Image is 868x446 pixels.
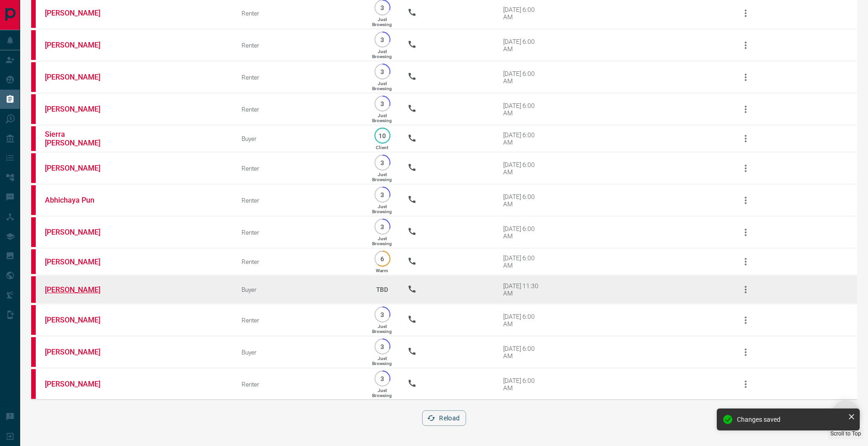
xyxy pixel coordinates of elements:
p: Just Browsing [372,113,392,123]
p: Just Browsing [372,356,392,366]
div: property.ca [31,153,36,183]
div: Renter [242,165,357,172]
div: [DATE] 6:00 AM [503,161,542,176]
p: Just Browsing [372,49,392,59]
div: [DATE] 6:00 AM [503,193,542,208]
a: [PERSON_NAME] [45,164,114,172]
a: [PERSON_NAME] [45,41,114,49]
p: Just Browsing [372,388,392,398]
p: 3 [379,68,386,75]
p: 3 [379,223,386,230]
div: property.ca [31,185,36,215]
p: Just Browsing [372,324,392,334]
div: property.ca [31,369,36,399]
a: [PERSON_NAME] [45,228,114,236]
p: 6 [379,255,386,262]
div: [DATE] 6:00 AM [503,345,542,360]
a: Abhichaya Pun [45,196,114,204]
div: [DATE] 6:00 AM [503,70,542,85]
a: Sierra [PERSON_NAME] [45,130,114,147]
p: 3 [379,4,386,11]
div: property.ca [31,62,36,92]
div: property.ca [31,217,36,247]
p: 3 [379,36,386,43]
div: Buyer [242,349,357,356]
a: [PERSON_NAME] [45,105,114,113]
div: property.ca [31,337,36,367]
p: Just Browsing [372,17,392,27]
div: property.ca [31,30,36,60]
div: Renter [242,106,357,113]
div: Renter [242,229,357,236]
div: [DATE] 6:00 AM [503,225,542,240]
p: Client [376,145,388,150]
a: [PERSON_NAME] [45,285,114,294]
div: property.ca [31,94,36,124]
div: Renter [242,258,357,265]
p: Warm [376,268,388,273]
div: [DATE] 6:00 AM [503,102,542,117]
div: Renter [242,74,357,81]
p: 3 [379,375,386,382]
p: Just Browsing [372,81,392,91]
p: TBD [371,277,394,302]
div: Renter [242,10,357,17]
div: property.ca [31,126,36,151]
div: Renter [242,197,357,204]
p: Just Browsing [372,172,392,182]
p: 10 [379,132,386,139]
p: 3 [379,311,386,318]
div: property.ca [31,305,36,335]
a: [PERSON_NAME] [45,258,114,266]
p: Just Browsing [372,236,392,246]
div: [DATE] 6:00 AM [503,38,542,53]
p: 3 [379,100,386,107]
p: 3 [379,191,386,198]
div: [DATE] 11:30 AM [503,282,542,297]
a: [PERSON_NAME] [45,73,114,81]
div: property.ca [31,276,36,303]
div: Changes saved [737,416,844,423]
div: [DATE] 6:00 AM [503,377,542,392]
div: Renter [242,381,357,388]
div: [DATE] 6:00 AM [503,313,542,328]
div: Buyer [242,286,357,293]
a: [PERSON_NAME] [45,316,114,324]
p: 3 [379,159,386,166]
div: [DATE] 6:00 AM [503,254,542,269]
a: [PERSON_NAME] [45,9,114,17]
div: [DATE] 6:00 AM [503,131,542,146]
button: Reload [422,410,466,426]
p: 3 [379,343,386,350]
div: [DATE] 6:00 AM [503,6,542,21]
div: Renter [242,42,357,49]
div: Buyer [242,135,357,142]
a: [PERSON_NAME] [45,380,114,388]
p: Just Browsing [372,204,392,214]
div: Renter [242,317,357,324]
a: [PERSON_NAME] [45,348,114,356]
div: property.ca [31,249,36,274]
